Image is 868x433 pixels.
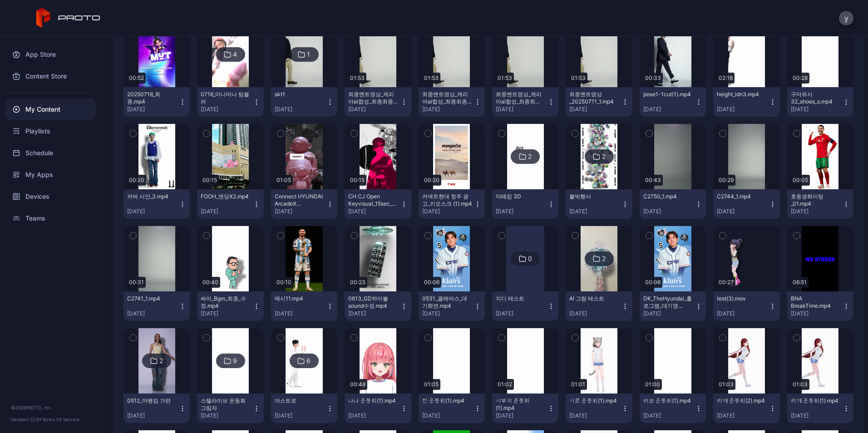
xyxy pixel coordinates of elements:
button: C2744_1.mp4[DATE] [713,189,779,219]
button: 시로 운동회(1).mp4[DATE] [566,394,632,423]
button: C2750_1.mp4[DATE] [640,189,706,219]
div: 마떼킴 3D [496,193,546,200]
button: 스텔라이브 운동회 그림자[DATE] [197,394,263,423]
div: [DATE] [496,310,547,317]
div: 구마유시32_shoes_s.mp4 [791,91,841,105]
div: 4 [233,50,237,59]
button: 리제 운동회(2).mp4[DATE] [713,394,779,423]
button: 0531_클레어스_대기화면.mp4[DATE] [419,291,485,321]
button: BNA BreakTime.mp4[DATE] [787,291,853,321]
a: My Content [5,98,96,120]
div: [DATE] [348,412,400,419]
button: 나나 운동회(1).mp4[DATE] [345,394,411,423]
div: [DATE] [569,412,621,419]
div: [DATE] [127,208,179,215]
div: 최종멘트영상_케리아ai합성_최종최종_8pm.mp4 [422,91,472,105]
div: [DATE] [275,310,326,317]
button: 구마유시32_shoes_s.mp4[DATE] [787,87,853,117]
div: 1 [307,50,310,59]
div: My Apps [5,164,96,186]
div: Teams [5,207,96,229]
div: skt1 [275,91,325,98]
button: 싸이_Bgm_최종_수정.mp4[DATE] [197,291,263,321]
div: [DATE] [348,208,400,215]
div: [DATE] [717,208,769,215]
div: 리제 운동회(2).mp4 [717,397,767,404]
div: 아스트로 [275,397,325,404]
div: [DATE] [791,208,843,215]
div: [DATE] [127,412,179,419]
div: [DATE] [201,208,252,215]
div: © 2025 PROTO, Inc. [11,404,90,411]
div: 6 [306,357,311,365]
div: [DATE] [422,208,474,215]
button: 최종멘트영상_케리아ai합성_최종최종_8pm(1).mp4[DATE] [345,87,411,117]
button: 린 운동회(1).mp4[DATE] [419,394,485,423]
button: 호동생화이팅_01.mp4[DATE] [787,189,853,219]
a: Devices [5,186,96,207]
div: [DATE] [201,310,252,317]
button: 0613_GD하이볼 sound수정.mp4[DATE] [345,291,411,321]
div: 2 [159,357,163,365]
button: y [839,11,853,25]
div: 린 운동회(1).mp4 [422,397,472,404]
div: 최종멘트영상_20250711_1.mp4 [569,91,619,105]
div: C2741_1.mp4 [127,295,177,302]
div: 메시11.mp4 [275,295,325,302]
div: Connect HYUNDAI ArcadeX Vertical.mp4 [275,193,325,207]
div: height_idn3.mp4 [717,91,767,98]
div: [DATE] [791,412,843,419]
div: 0531_클레어스_대기화면.mp4 [422,295,472,310]
div: 리제 운동회(1).mp4 [791,397,841,404]
button: FOOH_엔딩X2.mp4[DATE] [197,189,263,219]
div: [DATE] [717,310,769,317]
button: test(3).mov[DATE] [713,291,779,321]
button: 리제 운동회(1).mp4[DATE] [787,394,853,423]
div: 볼빅행사 [569,193,619,200]
button: DK_TheHyundai_홀로그램_대기영상.mp4[DATE] [640,291,706,321]
div: [DATE] [422,412,474,419]
div: 지디 테스트 [496,295,546,302]
div: AI 그림 테스트 [569,295,619,302]
a: App Store [5,44,96,65]
div: [DATE] [569,310,621,317]
div: [DATE] [422,310,474,317]
div: [DATE] [422,106,474,113]
div: 시부키 운동회(1).mp4 [496,397,546,412]
div: [DATE] [127,106,179,113]
div: 커버 시안_3.mp4 [127,193,177,200]
div: 커넥트현대 청주 광고_키오스크 (1).mp4 [422,193,472,207]
button: C2741_1.mp4[DATE] [123,291,190,321]
div: test(3).mov [717,295,767,302]
div: 20250716_최종.mp4 [127,91,177,105]
div: 최종멘트영상_케리아ai합성_최종최종_8pm(1).mp4 [348,91,398,105]
div: 리코 운동회(1).mp4 [643,397,693,404]
button: height_idn3.mp4[DATE] [713,87,779,117]
button: skt1[DATE] [271,87,337,117]
a: Terms Of Service [42,417,79,422]
div: [DATE] [348,106,400,113]
div: pose1-1cut(1).mp4 [643,91,693,98]
div: [DATE] [275,412,326,419]
div: 시로 운동회(1).mp4 [569,397,619,404]
div: [DATE] [496,208,547,215]
button: 볼빅행사[DATE] [566,189,632,219]
div: FOOH_엔딩X2.mp4 [201,193,251,200]
div: [DATE] [201,412,252,419]
div: 0512_마뗑킴 가편 [127,397,177,404]
div: [DATE] [275,106,326,113]
div: 나나 운동회(1).mp4 [348,397,398,404]
div: [DATE] [717,106,769,113]
a: Content Store [5,65,96,87]
button: Connect HYUNDAI ArcadeX Vertical.mp4[DATE] [271,189,337,219]
div: [DATE] [643,310,695,317]
button: 리코 운동회(1).mp4[DATE] [640,394,706,423]
div: BNA BreakTime.mp4 [791,295,841,310]
div: [DATE] [569,208,621,215]
div: [DATE] [348,310,400,317]
button: 20250716_최종.mp4[DATE] [123,87,190,117]
div: CH CJ Open Keyvisual_15sec_V.mp4 [348,193,398,207]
